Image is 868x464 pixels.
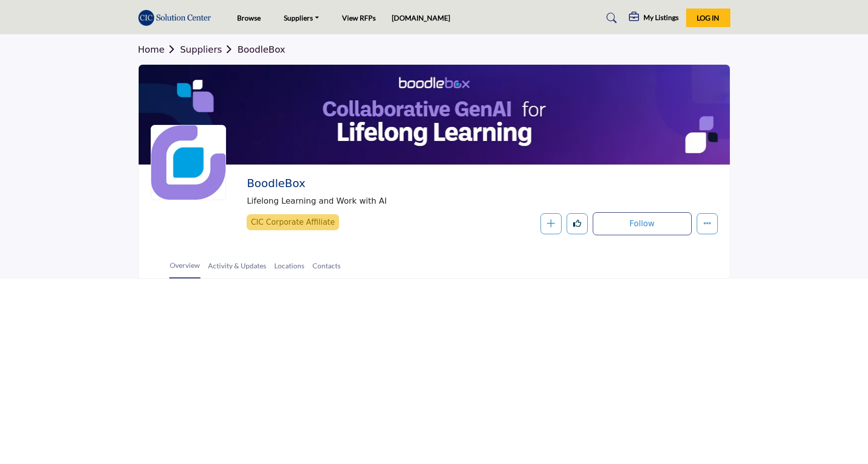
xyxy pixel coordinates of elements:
[274,260,305,278] a: Locations
[247,195,568,207] span: Lifelong Learning and Work with AI
[597,10,623,26] a: Search
[207,260,267,278] a: Activity & Updates
[237,14,261,22] a: Browse
[686,9,730,27] button: Log In
[277,11,326,25] a: Suppliers
[697,14,719,22] span: Log In
[629,12,679,24] div: My Listings
[169,260,200,278] a: Overview
[567,213,588,234] button: Like
[238,44,285,55] a: BoodleBox
[342,14,376,22] a: View RFPs
[392,14,450,22] a: [DOMAIN_NAME]
[138,44,180,55] a: Home
[312,260,341,278] a: Contacts
[247,214,339,231] span: CIC Corporate Affiliate
[180,44,237,55] a: Suppliers
[697,213,718,234] button: More details
[593,212,692,235] button: Follow
[247,177,523,190] h2: BoodleBox
[138,10,216,26] img: site Logo
[643,13,679,22] h5: My Listings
